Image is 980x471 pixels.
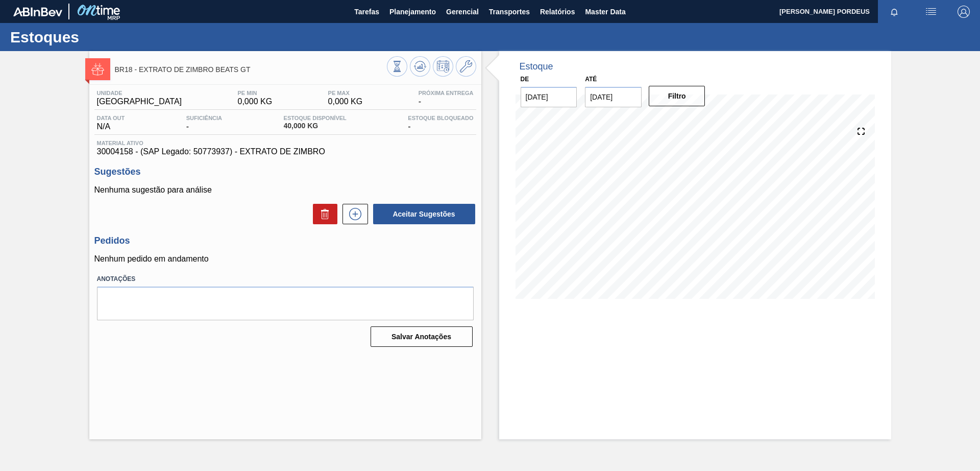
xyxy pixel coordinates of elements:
button: Aceitar Sugestões [373,204,475,224]
span: Gerencial [446,6,479,18]
span: Estoque Bloqueado [408,115,473,121]
div: - [416,90,476,106]
button: Notificações [878,5,911,19]
span: Planejamento [389,6,436,18]
span: PE MAX [328,90,363,96]
button: Filtro [649,86,705,106]
span: 0,000 KG [238,97,273,106]
button: Programar Estoque [433,56,453,77]
span: Transportes [489,6,530,18]
img: Ícone [91,63,104,76]
div: - [405,115,476,131]
img: Logout [958,6,970,18]
span: 30004158 - (SAP Legado: 50773937) - EXTRATO DE ZIMBRO [97,147,474,156]
h3: Pedidos [94,235,476,246]
div: Estoque [520,61,553,72]
img: TNhmsLtSVTkK8tSr43FrP2fwEKptu5GPRR3wAAAABJRU5ErkJggg== [13,7,62,16]
p: Nenhuma sugestão para análise [94,185,476,195]
span: Data out [97,115,125,121]
div: N/A [94,115,128,131]
span: Tarefas [354,6,379,18]
span: Relatórios [540,6,575,18]
button: Atualizar Gráfico [410,56,430,77]
span: 0,000 KG [328,97,363,106]
h3: Sugestões [94,167,476,177]
input: dd/mm/yyyy [585,87,642,107]
div: Aceitar Sugestões [368,203,476,225]
span: [GEOGRAPHIC_DATA] [97,97,182,106]
span: Suficiência [186,115,222,121]
span: 40,000 KG [284,122,347,130]
button: Salvar Anotações [371,326,473,347]
span: Próxima Entrega [419,90,474,96]
button: Ir ao Master Data / Geral [456,56,476,77]
span: Estoque Disponível [284,115,347,121]
p: Nenhum pedido em andamento [94,254,476,264]
h1: Estoques [10,31,191,43]
div: - [184,115,225,131]
span: Unidade [97,90,182,96]
img: userActions [925,6,937,18]
div: Nova sugestão [337,204,368,224]
label: Até [585,76,597,83]
span: BR18 - EXTRATO DE ZIMBRO BEATS GT [115,66,387,74]
input: dd/mm/yyyy [521,87,577,107]
button: Visão Geral dos Estoques [387,56,407,77]
span: Material ativo [97,140,474,146]
label: De [521,76,529,83]
span: PE MIN [238,90,273,96]
span: Master Data [585,6,625,18]
div: Excluir Sugestões [308,204,337,224]
label: Anotações [97,272,474,287]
